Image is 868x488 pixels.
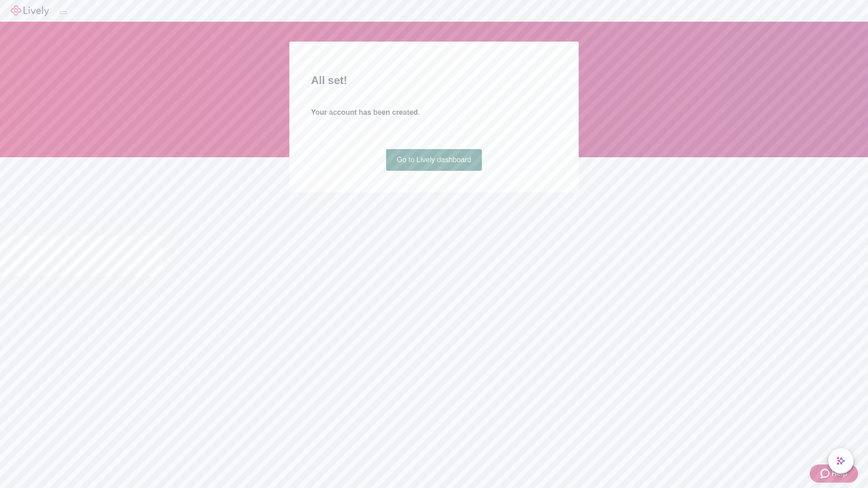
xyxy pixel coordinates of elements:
[810,465,858,483] button: Zendesk support iconHelp
[831,468,847,479] span: Help
[828,448,854,474] button: chat
[836,456,845,465] svg: Lively AI Assistant
[60,11,67,14] button: Log out
[821,468,831,479] svg: Zendesk support icon
[311,107,557,118] h4: Your account has been created.
[386,149,482,171] a: Go to Lively dashboard
[11,5,49,16] img: Lively
[311,72,557,89] h2: All set!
